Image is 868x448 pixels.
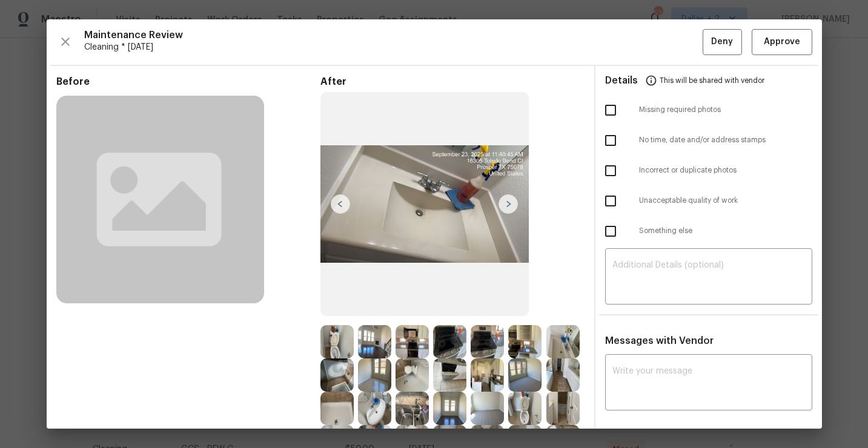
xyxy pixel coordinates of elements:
[639,165,812,176] span: Incorrect or duplicate photos
[711,35,733,50] span: Deny
[84,29,703,41] span: Maintenance Review
[639,226,812,236] span: Something else
[595,216,822,246] div: Something else
[639,135,812,145] span: No time, date and/or address stamps
[752,29,812,55] button: Approve
[660,66,764,95] span: This will be shared with vendor
[605,66,638,95] span: Details
[56,76,320,88] span: Before
[764,35,800,50] span: Approve
[595,125,822,156] div: No time, date and/or address stamps
[595,156,822,186] div: Incorrect or duplicate photos
[703,29,742,55] button: Deny
[595,186,822,216] div: Unacceptable quality of work
[639,105,812,115] span: Missing required photos
[605,336,714,346] span: Messages with Vendor
[84,41,703,53] span: Cleaning * [DATE]
[331,194,350,214] img: left-chevron-button-url
[595,95,822,125] div: Missing required photos
[320,76,585,88] span: After
[639,196,812,206] span: Unacceptable quality of work
[499,194,518,214] img: right-chevron-button-url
